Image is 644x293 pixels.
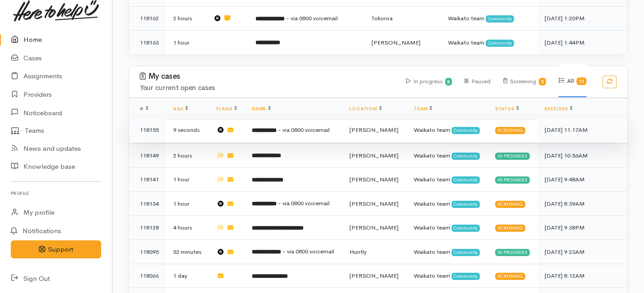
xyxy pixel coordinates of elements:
td: [DATE] 8:12AM [537,264,627,288]
div: In progress [495,249,530,256]
span: Huntly [349,248,367,256]
b: 5 [541,79,544,85]
td: Waikato team [407,216,488,240]
span: - via 0800 voicemail [278,126,330,134]
b: 8 [447,79,450,85]
td: 2 hours [166,144,209,168]
a: Team [414,106,432,112]
td: 118155 [129,118,166,142]
b: 13 [579,78,584,84]
span: [PERSON_NAME] [349,272,398,279]
a: Location [349,106,381,112]
span: Community [452,153,480,160]
td: 4 hours [166,216,209,240]
span: # [140,106,148,112]
div: Screening [495,273,525,280]
td: Waikato team [441,31,537,54]
td: [DATE] 9:38PM [537,216,627,240]
a: Received [545,106,572,112]
span: Community [452,273,480,280]
span: - via 0800 voicemail [278,199,330,207]
span: Community [452,225,480,232]
td: Waikato team [407,118,488,142]
td: 9 seconds [166,118,209,142]
span: [PERSON_NAME] [349,176,398,183]
div: Screening [495,201,525,208]
td: [DATE] 11:17AM [537,118,627,142]
td: Waikato team [441,6,537,31]
div: Screening [503,65,546,97]
span: [PERSON_NAME] [349,126,398,134]
div: Screening [495,127,525,134]
td: 1 hour [166,167,209,192]
span: Tokoroa [371,14,393,22]
td: [DATE] 9:23AM [537,240,627,264]
td: Waikato team [407,144,488,168]
td: 1 hour [166,31,206,54]
div: All [559,65,586,97]
td: 1 hour [166,192,209,216]
td: 118066 [129,264,166,288]
td: [DATE] 1:20PM [537,6,627,31]
div: Paused [465,65,490,97]
td: 118095 [129,240,166,264]
span: [PERSON_NAME] [349,200,398,207]
td: 118149 [129,144,166,168]
div: In progress [406,65,452,97]
span: - via 0800 voicemail [286,14,338,22]
span: Community [452,176,480,184]
h6: Profile [11,187,101,199]
div: In progress [495,176,530,184]
td: Waikato team [407,192,488,216]
span: Community [452,249,480,256]
span: Community [486,40,514,47]
a: Name [252,106,271,112]
td: [DATE] 9:48AM [537,167,627,192]
span: [PERSON_NAME] [371,39,420,46]
td: [DATE] 10:56AM [537,144,627,168]
td: 2 hours [166,6,206,31]
span: [PERSON_NAME] [349,152,398,159]
button: Support [11,240,101,259]
td: 118134 [129,192,166,216]
span: Community [486,15,514,23]
span: Community [452,127,480,134]
div: Screening [495,225,525,232]
td: 118141 [129,167,166,192]
div: In progress [495,153,530,160]
td: 1 day [166,264,209,288]
h4: Your current open cases [140,84,395,92]
td: 118128 [129,216,166,240]
td: Waikato team [407,264,488,288]
a: Age [173,106,188,112]
td: [DATE] 8:39AM [537,192,627,216]
td: Waikato team [407,167,488,192]
a: Status [495,106,519,112]
td: Waikato team [407,240,488,264]
h3: My cases [140,72,395,81]
td: 52 minutes [166,240,209,264]
span: Community [452,201,480,208]
td: 118163 [129,31,166,54]
td: [DATE] 1:44PM [537,31,627,54]
span: - via 0800 voicemail [282,248,334,255]
span: [PERSON_NAME] [349,224,398,231]
a: Flags [216,106,237,112]
td: 118162 [129,6,166,31]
